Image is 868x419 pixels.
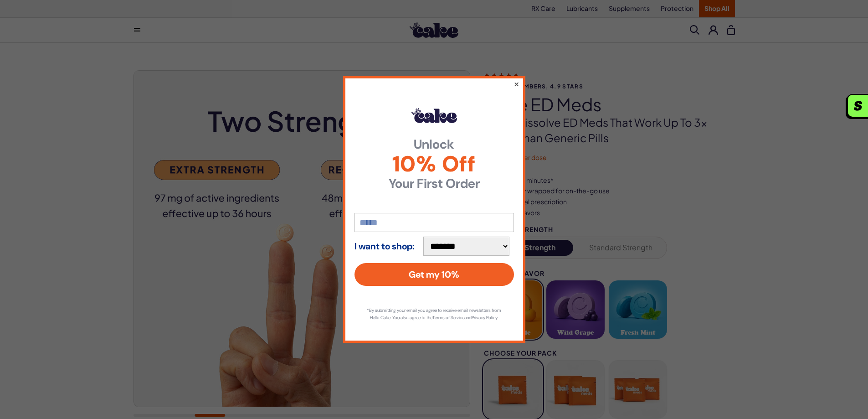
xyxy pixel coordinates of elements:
[354,138,514,151] strong: Unlock
[354,177,514,190] strong: Your First Order
[513,78,519,89] button: ×
[354,153,514,175] span: 10% Off
[411,108,457,123] img: Hello Cake
[432,315,464,321] a: Terms of Service
[354,263,514,286] button: Get my 10%
[364,307,505,321] p: *By submitting your email you agree to receive email newsletters from Hello Cake. You also agree ...
[472,315,497,321] a: Privacy Policy
[354,241,415,251] strong: I want to shop:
